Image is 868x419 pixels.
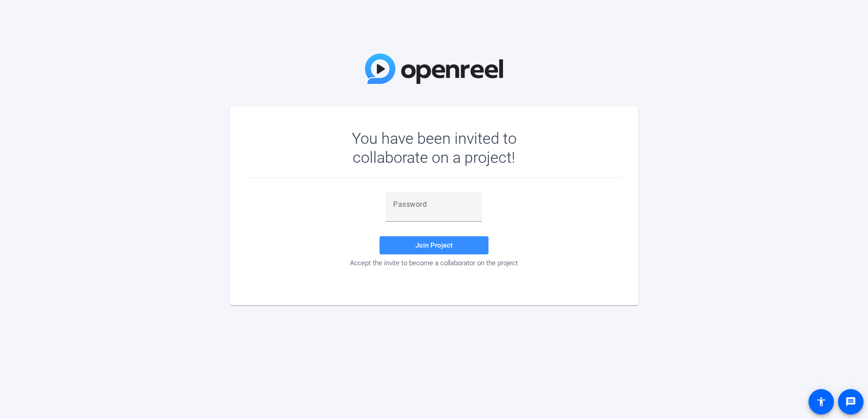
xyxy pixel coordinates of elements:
span: Join Project [415,241,453,249]
button: Join Project [380,236,488,254]
div: Accept the invite to become a collaborator on the project [248,259,620,267]
div: You have been invited to collaborate on a project! [325,129,543,167]
mat-icon: accessibility [816,396,827,407]
input: Password [393,199,475,210]
img: OpenReel Logo [365,54,503,84]
mat-icon: message [845,396,856,407]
